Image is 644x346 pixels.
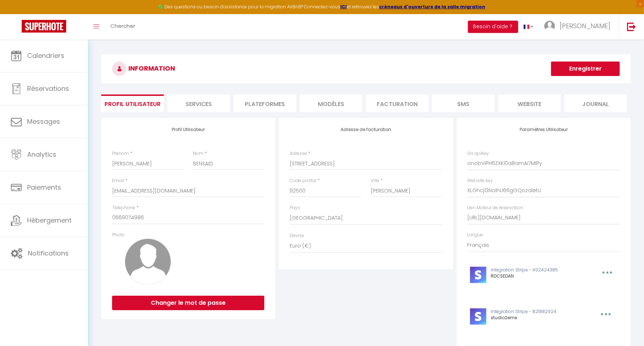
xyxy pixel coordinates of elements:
[27,84,69,93] span: Réservations
[125,239,171,285] img: avatar.png
[560,21,610,30] span: [PERSON_NAME]
[234,94,296,112] li: Plateformes
[432,94,495,112] li: SMS
[470,308,486,325] img: stripe-logo.jpeg
[498,94,561,112] li: website
[491,267,586,274] p: Intégration Stripe - 492424385
[290,150,307,157] label: Adresse
[22,20,66,33] img: Super Booking
[539,14,619,39] a: ... [PERSON_NAME]
[101,94,164,112] li: Profil Utilisateur
[468,177,493,184] label: Website key
[112,204,135,211] label: Téléphone
[564,94,627,112] li: Journal
[468,150,489,157] label: SH apiKey
[27,51,64,60] span: Calendriers
[340,4,347,10] a: ICI
[112,150,129,157] label: Prénom
[627,22,636,31] img: logout
[112,127,264,132] h4: Profil Utilisateur
[27,183,61,192] span: Paiements
[491,308,584,315] p: Intégration Stripe - 821882924
[544,21,555,31] img: ...
[468,204,524,211] label: Lien Moteur de réservation
[468,127,620,132] h4: Paramètres Utilisateur
[290,232,304,239] label: Devise
[290,204,300,211] label: Pays
[27,150,56,159] span: Analytics
[101,54,631,83] h3: INFORMATION
[167,94,230,112] li: Services
[28,249,69,258] span: Notifications
[491,315,517,321] span: studio2eme
[371,177,379,184] label: Ville
[300,94,362,112] li: MODÈLES
[379,4,485,10] a: créneaux d'ouverture de la salle migration
[110,22,135,30] span: Chercher
[470,267,486,283] img: stripe-logo.jpeg
[6,3,27,25] button: Ouvrir le widget de chat LiveChat
[27,216,72,225] span: Hébergement
[468,232,483,239] label: Langue
[366,94,428,112] li: Facturation
[551,62,620,76] button: Enregistrer
[27,117,60,126] span: Messages
[112,177,124,184] label: Email
[468,21,518,33] button: Besoin d'aide ?
[105,14,141,39] a: Chercher
[112,232,125,239] label: Photo
[491,273,514,279] span: RDCSEDAN
[193,150,204,157] label: Nom
[290,127,442,132] h4: Adresse de facturation
[290,177,316,184] label: Code postal
[112,296,264,310] button: Changer le mot de passe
